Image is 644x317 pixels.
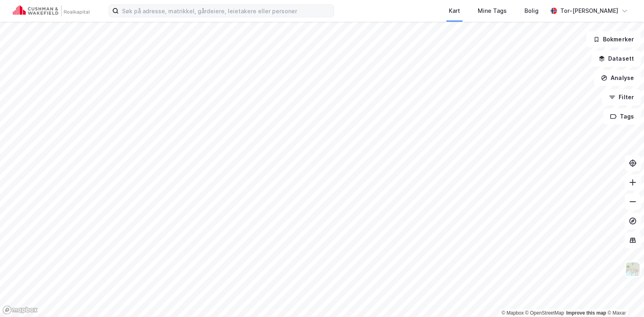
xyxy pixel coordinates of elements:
button: Datasett [592,51,641,67]
a: Mapbox [502,310,524,316]
a: OpenStreetMap [525,310,564,316]
div: Kontrollprogram for chat [604,278,644,317]
div: Kart [449,6,460,16]
iframe: Chat Widget [604,278,644,317]
button: Bokmerker [586,31,641,47]
div: Mine Tags [478,6,507,16]
button: Analyse [594,70,641,86]
div: Tor-[PERSON_NAME] [560,6,618,16]
a: Improve this map [566,310,606,316]
img: cushman-wakefield-realkapital-logo.202ea83816669bd177139c58696a8fa1.svg [13,5,89,16]
img: Z [625,262,640,277]
a: Mapbox homepage [2,305,38,315]
button: Filter [602,89,641,105]
div: Bolig [524,6,539,16]
input: Søk på adresse, matrikkel, gårdeiere, leietakere eller personer [119,5,334,17]
button: Tags [603,108,641,125]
